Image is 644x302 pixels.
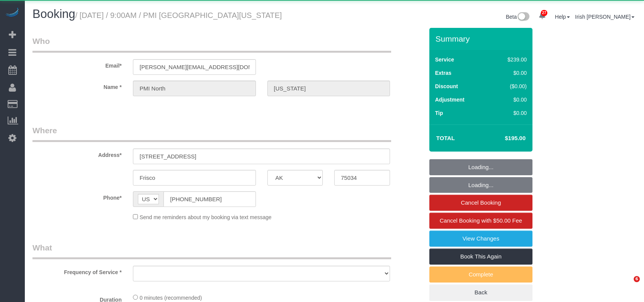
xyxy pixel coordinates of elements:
[27,81,127,91] label: Name *
[334,170,390,186] input: Zip Code*
[435,109,443,117] label: Tip
[32,36,391,53] legend: Who
[491,69,527,77] div: $0.00
[429,249,532,265] a: Book This Again
[517,12,529,22] img: New interface
[267,81,390,96] input: Last Name*
[133,59,256,75] input: Email*
[435,82,458,90] label: Discount
[435,69,451,77] label: Extras
[429,195,532,211] a: Cancel Booking
[163,191,256,207] input: Phone*
[32,242,391,259] legend: What
[27,266,127,276] label: Frequency of Service *
[27,149,127,159] label: Address*
[435,56,454,63] label: Service
[555,14,570,20] a: Help
[491,96,527,103] div: $0.00
[491,56,527,63] div: $239.00
[429,231,532,247] a: View Changes
[139,214,272,220] span: Send me reminders about my booking via text message
[32,7,75,21] span: Booking
[436,135,455,141] strong: Total
[440,217,522,224] span: Cancel Booking with $50.00 Fee
[27,191,127,202] label: Phone*
[491,82,527,90] div: ($0.00)
[435,96,464,103] label: Adjustment
[482,135,526,142] h4: $195.00
[27,59,127,69] label: Email*
[429,213,532,229] a: Cancel Booking with $50.00 Fee
[133,81,256,96] input: First Name*
[535,8,550,24] a: 27
[575,14,634,20] a: Irish [PERSON_NAME]
[634,276,640,282] span: 6
[618,276,636,294] iframe: Intercom live chat
[435,34,529,43] h3: Summary
[429,284,532,300] a: Back
[5,8,20,18] img: Automaid Logo
[32,125,391,142] legend: Where
[133,170,256,186] input: City*
[139,295,202,301] span: 0 minutes (recommended)
[541,10,547,16] span: 27
[506,14,529,20] a: Beta
[491,109,527,117] div: $0.00
[75,11,282,19] small: / [DATE] / 9:00AM / PMI [GEOGRAPHIC_DATA][US_STATE]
